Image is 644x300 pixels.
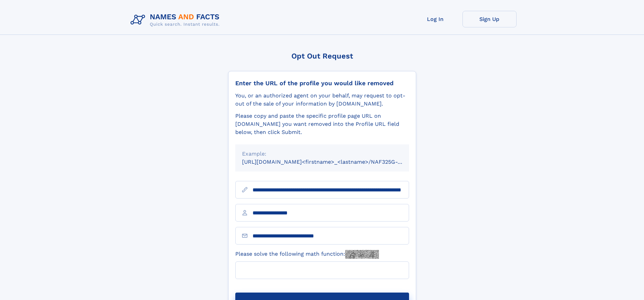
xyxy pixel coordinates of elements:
label: Please solve the following math function: [235,250,379,259]
a: Log In [408,11,462,27]
div: You, or an authorized agent on your behalf, may request to opt-out of the sale of your informatio... [235,92,409,108]
div: Enter the URL of the profile you would like removed [235,79,409,87]
a: Sign Up [462,11,517,27]
div: Please copy and paste the specific profile page URL on [DOMAIN_NAME] you want removed into the Pr... [235,112,409,136]
div: Opt Out Request [228,52,416,60]
small: [URL][DOMAIN_NAME]<firstname>_<lastname>/NAF325G-xxxxxxxx [242,159,422,165]
img: Logo Names and Facts [128,11,225,29]
div: Example: [242,150,402,158]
